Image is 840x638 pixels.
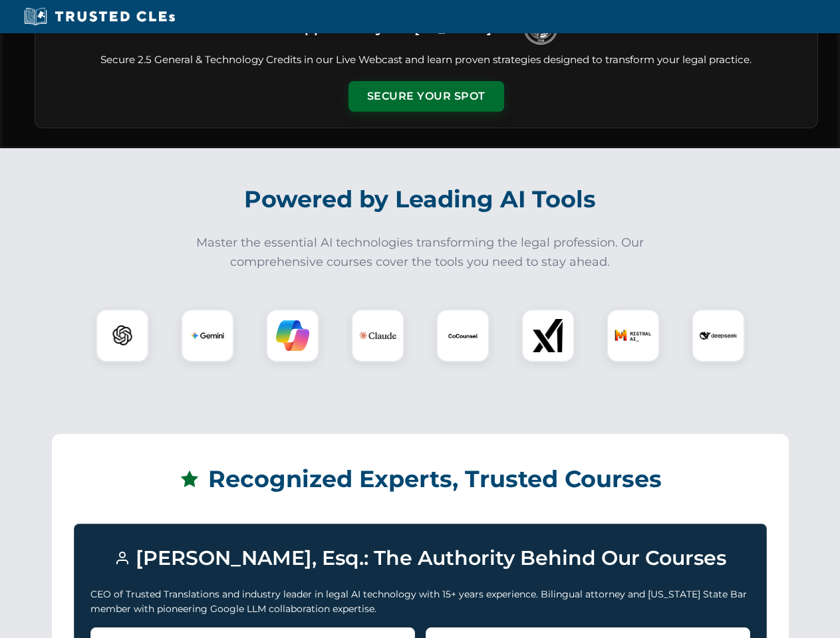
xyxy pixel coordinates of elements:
[103,316,142,355] img: ChatGPT Logo
[531,319,565,352] img: xAI Logo
[188,233,653,272] p: Master the essential AI technologies transforming the legal profession. Our comprehensive courses...
[181,309,234,362] div: Gemini
[96,309,149,362] div: ChatGPT
[349,81,504,112] button: Secure Your Spot
[700,317,737,354] img: DeepSeek Logo
[615,317,652,354] img: Mistral AI Logo
[20,7,179,27] img: Trusted CLEs
[90,540,750,576] h3: [PERSON_NAME], Esq.: The Authority Behind Our Courses
[692,309,745,362] div: DeepSeek
[276,319,309,352] img: Copilot Logo
[74,456,767,502] h2: Recognized Experts, Trusted Courses
[521,309,575,362] div: xAI
[51,53,801,68] p: Secure 2.5 General & Technology Credits in our Live Webcast and learn proven strategies designed ...
[359,317,396,354] img: Claude Logo
[436,309,490,362] div: CoCounsel
[446,319,480,352] img: CoCounsel Logo
[266,309,319,362] div: Copilot
[191,319,224,352] img: Gemini Logo
[90,587,750,617] p: CEO of Trusted Translations and industry leader in legal AI technology with 15+ years experience....
[607,309,660,362] div: Mistral AI
[351,309,404,362] div: Claude
[52,176,789,223] h2: Powered by Leading AI Tools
